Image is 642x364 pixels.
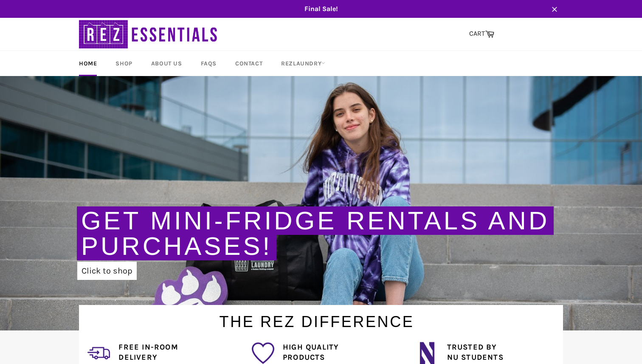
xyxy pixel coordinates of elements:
a: Get Mini-Fridge Rentals and Purchases! [81,206,549,260]
a: About Us [143,51,191,76]
a: FAQs [192,51,225,76]
a: Shop [107,51,141,76]
a: Click to shop [77,262,137,280]
a: Home [70,51,105,76]
img: RezEssentials [79,18,219,51]
a: RezLaundry [273,51,334,76]
h4: Trusted by NU Students [447,342,563,363]
a: CART [465,25,498,43]
h1: The Rez Difference [70,305,563,333]
h4: High Quality Products [283,342,399,363]
span: Final Sale! [70,4,572,14]
h4: Free In-Room Delivery [118,342,234,363]
a: Contact [227,51,271,76]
